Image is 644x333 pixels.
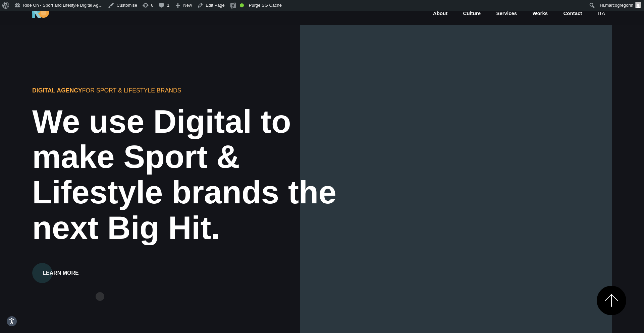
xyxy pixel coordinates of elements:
[495,10,518,17] a: Services
[463,10,482,17] a: Culture
[597,10,606,17] a: ita
[32,7,49,18] img: Ride On Agency
[32,87,82,94] span: Digital Agency
[240,3,244,7] div: Good
[32,86,274,95] div: for Sport & Lifestyle brands
[563,10,583,17] a: Contact
[32,254,89,283] a: Learn More
[32,263,89,283] button: Learn More
[532,10,549,17] a: Works
[32,104,352,139] div: We use Digital to
[32,175,352,210] div: Lifestyle brands the
[32,139,352,175] div: make Sport &
[432,10,448,17] a: About
[32,210,352,246] div: next Big Hit.
[605,3,633,8] span: marcogregorin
